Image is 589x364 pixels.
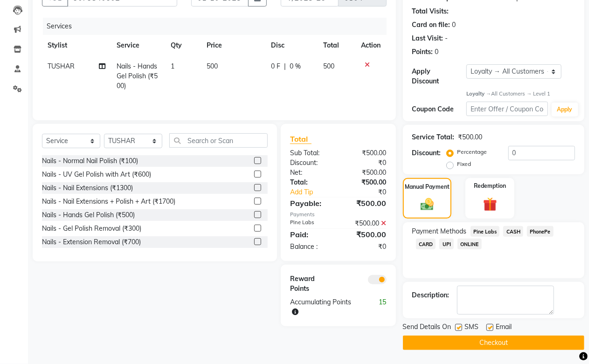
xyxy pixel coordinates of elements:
[283,274,338,294] div: Reward Points
[412,47,433,57] div: Points:
[117,62,158,90] span: Nails - Hands Gel Polish (₹500)
[338,242,393,252] div: ₹0
[466,90,491,97] strong: Loyalty →
[283,148,338,158] div: Sub Total:
[412,148,441,158] div: Discount:
[412,7,449,16] div: Total Visits:
[271,62,280,71] span: 0 F
[439,239,454,249] span: UPI
[283,198,338,209] div: Payable:
[171,62,174,70] span: 1
[503,226,523,237] span: CASH
[207,62,218,70] span: 500
[474,182,506,190] label: Redemption
[527,226,554,237] span: PhonePe
[338,158,393,168] div: ₹0
[323,62,334,70] span: 500
[412,290,450,300] div: Description:
[457,160,471,168] label: Fixed
[405,183,450,191] label: Manual Payment
[165,35,201,56] th: Qty
[338,148,393,158] div: ₹500.00
[338,229,393,240] div: ₹500.00
[42,210,135,220] div: Nails - Hands Gel Polish (₹500)
[283,242,338,252] div: Balance :
[416,197,438,212] img: _cash.svg
[416,239,436,249] span: CARD
[458,132,483,142] div: ₹500.00
[42,183,133,193] div: Nails - Nail Extensions (₹1300)
[403,336,584,350] button: Checkout
[48,62,75,70] span: TUSHAR
[347,187,394,197] div: ₹0
[479,196,502,213] img: _gift.svg
[42,156,138,166] div: Nails - Normal Nail Polish (₹100)
[284,62,286,71] span: |
[356,35,387,56] th: Action
[290,62,301,71] span: 0 %
[366,297,394,317] div: 15
[471,226,500,237] span: Pine Labs
[111,35,165,56] th: Service
[457,148,487,156] label: Percentage
[283,219,338,228] div: Pine Labs
[466,90,575,98] div: All Customers → Level 1
[283,229,338,240] div: Paid:
[283,158,338,168] div: Discount:
[466,102,548,116] input: Enter Offer / Coupon Code
[403,322,451,334] span: Send Details On
[283,187,347,197] a: Add Tip
[290,134,312,144] span: Total
[452,20,456,30] div: 0
[338,198,393,209] div: ₹500.00
[338,219,393,228] div: ₹500.00
[169,133,268,148] input: Search or Scan
[465,322,479,334] span: SMS
[318,35,356,56] th: Total
[412,104,466,114] div: Coupon Code
[283,178,338,187] div: Total:
[265,35,318,56] th: Disc
[435,47,439,57] div: 0
[283,168,338,178] div: Net:
[42,237,141,247] div: Nails - Extension Removal (₹700)
[42,197,175,206] div: Nails - Nail Extensions + Polish + Art (₹1700)
[412,34,443,43] div: Last Visit:
[412,227,467,236] span: Payment Methods
[412,67,466,86] div: Apply Discount
[338,178,393,187] div: ₹500.00
[412,20,450,30] div: Card on file:
[42,224,141,234] div: Nails - Gel Polish Removal (₹300)
[290,211,387,219] div: Payments
[201,35,265,56] th: Price
[42,170,151,179] div: Nails - UV Gel Polish with Art (₹600)
[445,34,448,43] div: -
[42,35,111,56] th: Stylist
[283,297,366,317] div: Accumulating Points
[43,18,394,35] div: Services
[338,168,393,178] div: ₹500.00
[496,322,512,334] span: Email
[457,239,482,249] span: ONLINE
[552,103,578,117] button: Apply
[412,132,455,142] div: Service Total:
